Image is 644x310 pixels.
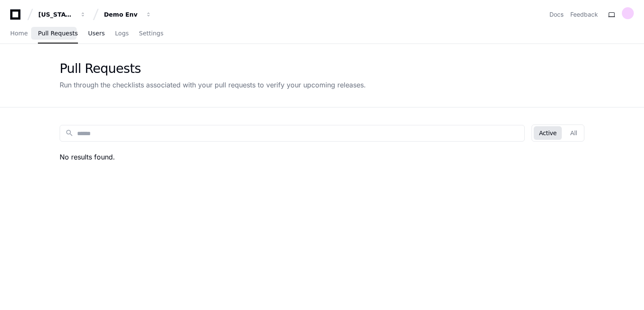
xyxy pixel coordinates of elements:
[35,7,89,22] button: [US_STATE] Pacific
[104,10,141,19] div: Demo Env
[38,24,78,43] a: Pull Requests
[65,129,74,137] mat-icon: search
[115,24,129,43] a: Logs
[570,10,598,19] button: Feedback
[60,152,584,162] h2: No results found.
[534,126,561,140] button: Active
[38,10,75,19] div: [US_STATE] Pacific
[565,126,582,140] button: All
[88,24,105,43] a: Users
[60,61,366,76] div: Pull Requests
[101,7,155,22] button: Demo Env
[115,31,129,36] span: Logs
[139,31,163,36] span: Settings
[139,24,163,43] a: Settings
[10,24,28,43] a: Home
[88,31,105,36] span: Users
[10,31,28,36] span: Home
[60,80,366,90] div: Run through the checklists associated with your pull requests to verify your upcoming releases.
[549,10,563,19] a: Docs
[38,31,78,36] span: Pull Requests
